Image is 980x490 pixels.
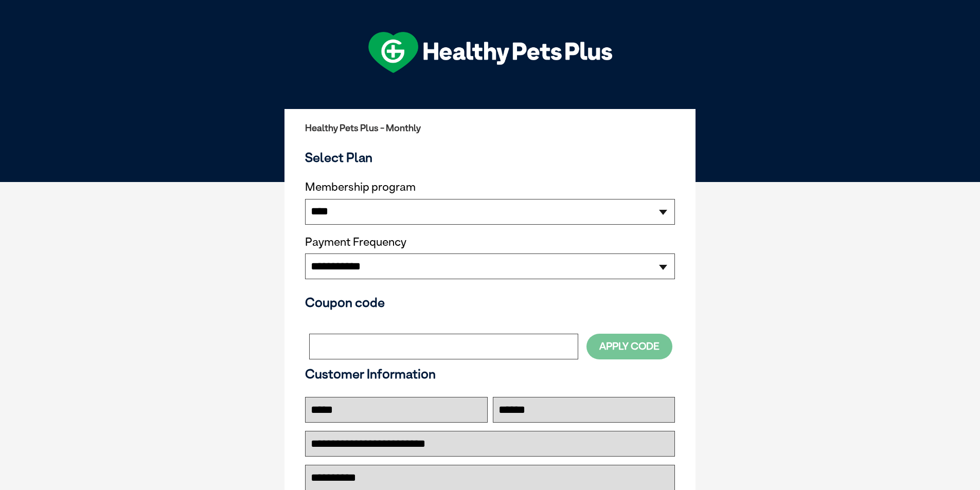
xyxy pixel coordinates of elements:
h3: Select Plan [305,150,675,165]
img: hpp-logo-landscape-green-white.png [368,32,612,73]
h3: Customer Information [305,366,675,382]
label: Membership program [305,180,675,194]
h2: Healthy Pets Plus - Monthly [305,123,675,133]
label: Payment Frequency [305,235,406,249]
h3: Coupon code [305,295,675,310]
button: Apply Code [586,334,672,359]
